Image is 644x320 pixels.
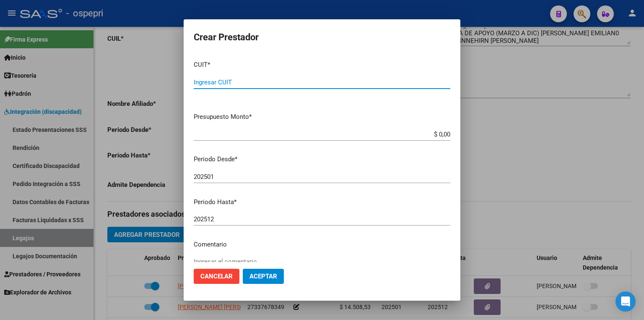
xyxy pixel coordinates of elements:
div: Open Intercom Messenger [615,291,636,312]
p: Comentario [194,240,450,249]
button: Cancelar [194,269,239,284]
p: Periodo Desde [194,155,450,164]
p: Presupuesto Monto [194,112,450,122]
button: Aceptar [243,269,284,284]
span: Aceptar [249,273,277,280]
span: Cancelar [200,273,233,280]
h2: Crear Prestador [194,29,450,45]
p: Periodo Hasta [194,197,450,207]
p: CUIT [194,60,450,70]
